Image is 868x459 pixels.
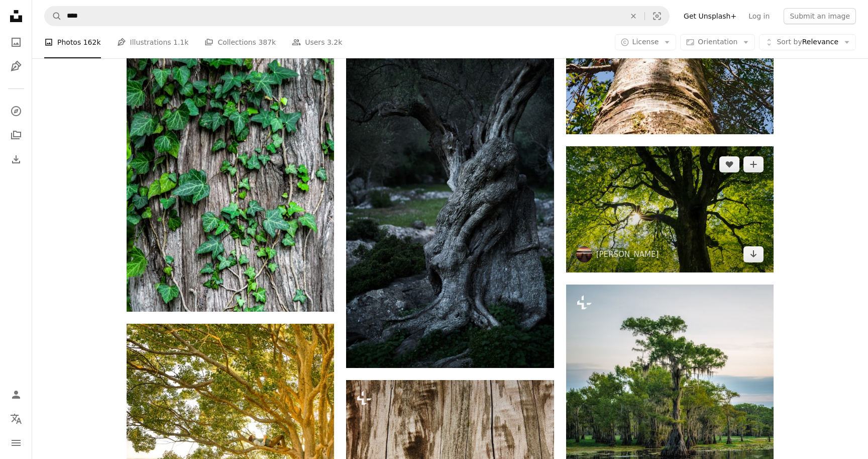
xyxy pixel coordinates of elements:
button: Search Unsplash [45,7,62,26]
span: License [632,38,659,46]
a: [PERSON_NAME] [596,249,659,259]
a: Illustrations [6,56,26,76]
span: 1.1k [173,37,188,48]
button: Sort byRelevance [759,34,856,50]
button: Submit an image [784,8,856,24]
a: Illustrations 1.1k [117,26,189,58]
a: Photos [6,32,26,52]
a: man laying on tree branch [127,423,334,432]
a: Collections 387k [204,26,276,58]
button: Clear [622,7,644,26]
form: Find visuals sitewide [44,6,670,26]
button: Add to Collection [743,156,764,172]
button: License [615,34,677,50]
button: Menu [6,433,26,453]
img: leafless tree surrounded by grass [346,57,554,368]
button: Orientation [680,34,755,50]
a: Download [743,246,764,262]
a: leafless tree surrounded by grass [346,208,554,217]
a: Explore [6,101,26,121]
button: Visual search [645,7,669,26]
span: Sort by [777,38,802,46]
a: Get Unsplash+ [678,8,742,24]
button: Like [719,156,739,172]
span: 3.2k [327,37,342,48]
a: Home — Unsplash [6,6,26,28]
span: Relevance [777,37,838,47]
a: green leaves [127,151,334,160]
a: a tree that is standing in the water [566,442,774,451]
a: Log in [742,8,776,24]
a: green-leafed tree at daytime [566,205,774,214]
button: Language [6,409,26,429]
span: Orientation [698,38,737,46]
a: Users 3.2k [292,26,342,58]
a: Collections [6,125,26,145]
a: Download History [6,149,26,169]
img: Go to Jan Huber's profile [576,246,592,262]
span: 387k [258,37,276,48]
img: green-leafed tree at daytime [566,146,774,272]
a: Log in / Sign up [6,385,26,405]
